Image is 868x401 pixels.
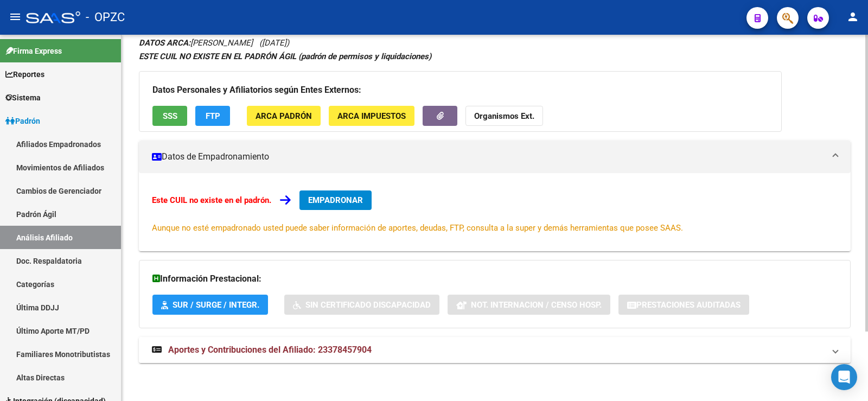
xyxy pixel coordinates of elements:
[329,106,414,126] button: ARCA Impuestos
[247,106,321,126] button: ARCA Padrón
[168,345,372,355] span: Aportes y Contribuciones del Afiliado: 23378457904
[308,195,363,205] span: EMPADRONAR
[152,82,768,98] h3: Datos Personales y Afiliatorios según Entes Externos:
[152,271,837,287] h3: Información Prestacional:
[299,190,372,210] button: EMPADRONAR
[139,141,851,173] mat-expansion-panel-header: Datos de Empadronamiento
[206,111,220,121] span: FTP
[5,92,41,104] span: Sistema
[284,295,439,315] button: Sin Certificado Discapacidad
[618,295,749,315] button: Prestaciones Auditadas
[152,295,268,315] button: SUR / SURGE / INTEGR.
[9,10,22,23] mat-icon: menu
[139,337,851,363] mat-expansion-panel-header: Aportes y Contribuciones del Afiliado: 23378457904
[152,106,187,126] button: SSS
[173,300,259,310] span: SUR / SURGE / INTEGR.
[195,106,230,126] button: FTP
[152,223,683,233] span: Aunque no esté empadronado usted puede saber información de aportes, deudas, FTP, consulta a la s...
[256,111,312,121] span: ARCA Padrón
[139,38,253,48] span: [PERSON_NAME]
[831,364,857,390] div: Open Intercom Messenger
[152,195,271,205] strong: Este CUIL no existe en el padrón.
[5,68,44,80] span: Reportes
[259,38,289,48] span: ([DATE])
[139,173,851,251] div: Datos de Empadronamiento
[5,45,62,57] span: Firma Express
[305,300,431,310] span: Sin Certificado Discapacidad
[474,111,534,121] strong: Organismos Ext.
[337,111,406,121] span: ARCA Impuestos
[5,115,40,127] span: Padrón
[139,38,190,48] strong: DATOS ARCA:
[465,106,543,126] button: Organismos Ext.
[152,151,825,163] mat-panel-title: Datos de Empadronamiento
[139,52,431,61] strong: ESTE CUIL NO EXISTE EN EL PADRÓN ÁGIL (padrón de permisos y liquidaciones)
[163,111,177,121] span: SSS
[471,300,602,310] span: Not. Internacion / Censo Hosp.
[636,300,741,310] span: Prestaciones Auditadas
[846,10,859,23] mat-icon: person
[448,295,610,315] button: Not. Internacion / Censo Hosp.
[86,5,125,29] span: - OPZC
